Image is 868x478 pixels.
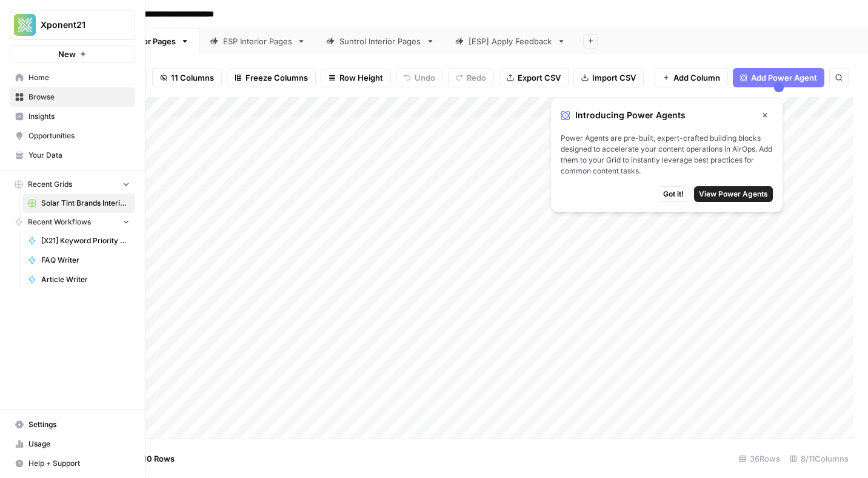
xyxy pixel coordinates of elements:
span: Add Power Agent [751,72,817,84]
button: Recent Grids [10,175,135,194]
span: [X21] Keyword Priority Report [41,235,130,246]
span: Settings [28,419,130,430]
button: 11 Columns [152,68,222,87]
div: 36 Rows [734,449,785,468]
button: New [10,45,135,63]
button: Add Power Agent [733,68,824,87]
button: Import CSV [573,68,644,87]
span: Add Column [673,72,720,84]
button: Add Column [655,68,728,87]
button: Export CSV [499,68,569,87]
button: Redo [448,68,494,87]
span: Xponent21 [41,19,114,31]
div: Introducing Power Agents [561,107,773,123]
span: Solar Tint Brands Interior Page Content [41,198,130,209]
a: Home [10,68,135,87]
span: New [58,48,76,60]
span: Your Data [28,150,130,161]
a: Suntrol Interior Pages [316,29,445,53]
a: FAQ Writer [22,251,135,270]
span: Add 10 Rows [126,453,175,465]
span: Redo [467,72,486,84]
div: 8/11 Columns [785,449,853,468]
a: [ESP] Apply Feedback [445,29,576,53]
span: Help + Support [28,458,130,469]
a: ESP Interior Pages [199,29,316,53]
span: Browse [28,92,130,103]
span: Usage [28,439,130,449]
a: Article Writer [22,270,135,289]
a: [X21] Keyword Priority Report [22,231,135,251]
button: Undo [396,68,443,87]
a: Usage [10,434,135,454]
span: Export CSV [518,72,561,84]
button: Got it! [658,186,689,202]
span: Row Height [339,72,383,84]
div: Suntrol Interior Pages [339,35,421,47]
span: Got it! [663,189,684,200]
button: Row Height [321,68,391,87]
span: FAQ Writer [41,255,130,266]
div: ESP Interior Pages [223,35,292,47]
img: Xponent21 Logo [14,14,36,36]
button: Freeze Columns [227,68,316,87]
a: Opportunities [10,126,135,146]
button: View Power Agents [694,186,773,202]
span: 11 Columns [171,72,214,84]
span: Power Agents are pre-built, expert-crafted building blocks designed to accelerate your content op... [561,133,773,177]
div: [ESP] Apply Feedback [469,35,552,47]
span: Home [28,72,130,83]
a: Your Data [10,146,135,165]
button: Workspace: Xponent21 [10,10,135,40]
span: Article Writer [41,274,130,285]
span: Import CSV [592,72,636,84]
span: Freeze Columns [245,72,308,84]
span: Recent Workflows [28,217,91,227]
span: View Power Agents [699,189,768,200]
span: Undo [415,72,435,84]
button: Recent Workflows [10,213,135,231]
span: Opportunities [28,130,130,141]
span: Insights [28,111,130,122]
button: Help + Support [10,454,135,473]
span: Recent Grids [28,179,72,190]
a: Settings [10,415,135,434]
a: Solar Tint Brands Interior Page Content [22,194,135,213]
a: Insights [10,107,135,126]
a: Browse [10,87,135,107]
